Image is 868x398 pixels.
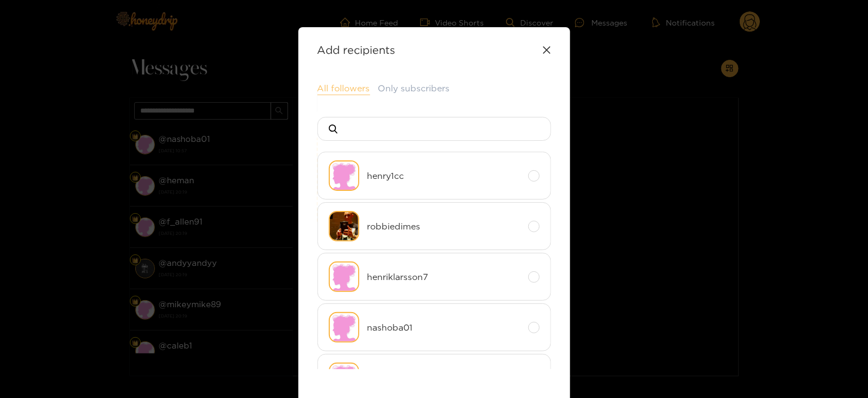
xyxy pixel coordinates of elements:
[317,43,396,56] strong: Add recipients
[329,262,359,292] img: no-avatar.png
[329,211,359,241] img: upxnl-screenshot_20250725_032726_gallery.jpg
[367,220,520,233] span: robbiedimes
[367,321,520,334] span: nashoba01
[329,363,359,393] img: no-avatar.png
[378,82,450,95] button: Only subscribers
[329,312,359,343] img: no-avatar.png
[367,170,520,182] span: henry1cc
[329,160,359,191] img: no-avatar.png
[367,271,520,283] span: henriklarsson7
[317,82,370,95] button: All followers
